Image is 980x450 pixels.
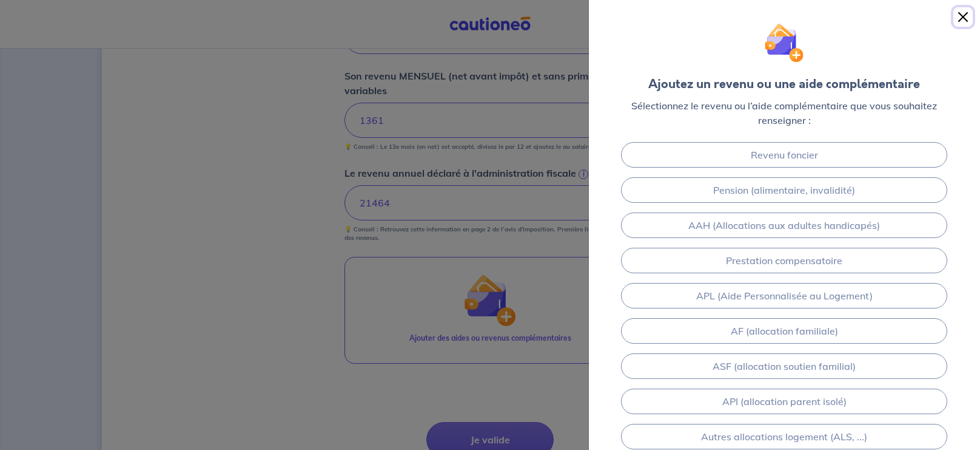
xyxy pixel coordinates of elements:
[648,75,920,94] div: Ajoutez un revenu ou une aide complémentaire
[621,142,947,168] a: Revenu foncier
[621,318,947,344] a: AF (allocation familiale)
[621,389,947,414] a: API (allocation parent isolé)
[953,7,973,27] button: Close
[765,23,804,63] img: illu_wallet.svg
[621,353,947,379] a: ASF (allocation soutien familial)
[621,283,947,309] a: APL (Aide Personnalisée au Logement)
[621,248,947,273] a: Prestation compensatoire
[621,177,947,203] a: Pension (alimentaire, invalidité)
[608,98,961,128] p: Sélectionnez le revenu ou l’aide complémentaire que vous souhaitez renseigner :
[621,213,947,238] a: AAH (Allocations aux adultes handicapés)
[621,424,947,449] a: Autres allocations logement (ALS, ...)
